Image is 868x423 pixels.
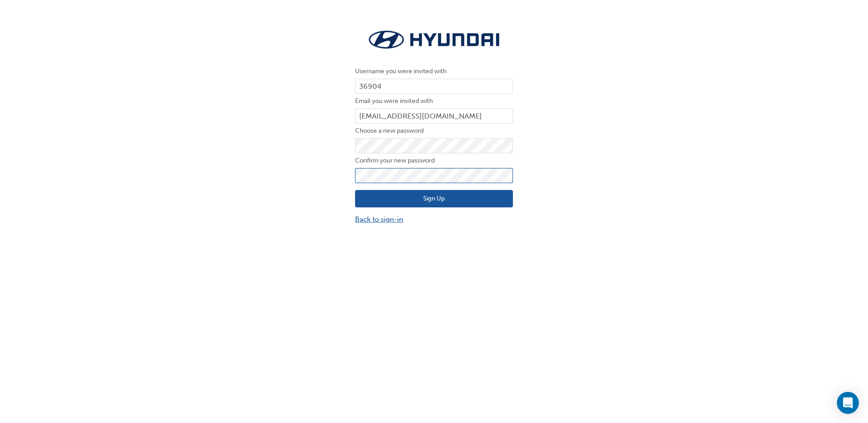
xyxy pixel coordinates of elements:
div: Open Intercom Messenger [837,392,859,414]
img: Trak [355,27,513,52]
label: Email you were invited with [355,96,513,107]
label: Username you were invited with [355,66,513,77]
button: Sign Up [355,190,513,207]
label: Choose a new password [355,125,513,136]
input: Username [355,79,513,94]
label: Confirm your new password [355,155,513,166]
a: Back to sign-in [355,214,513,225]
